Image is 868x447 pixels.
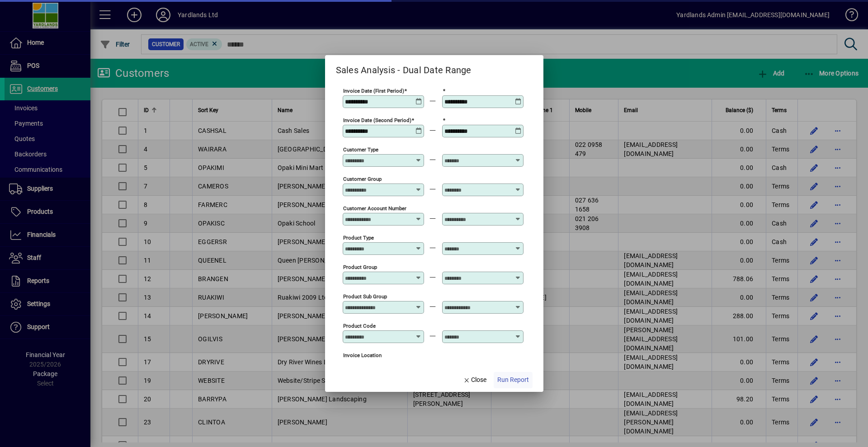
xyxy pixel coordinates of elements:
[343,205,406,212] mat-label: Customer Account Number
[497,375,529,385] span: Run Report
[343,146,378,153] mat-label: Customer Type
[343,117,411,123] mat-label: Invoice Date (Second Period)
[343,293,387,300] mat-label: Product Sub Group
[463,375,486,385] span: Close
[459,372,490,388] button: Close
[343,264,377,270] mat-label: Product Group
[343,323,376,329] mat-label: Product Code
[343,88,404,94] mat-label: Invoice Date (First Period)
[343,235,374,241] mat-label: Product Type
[325,55,482,77] h2: Sales Analysis - Dual Date Range
[343,352,382,358] mat-label: Invoice location
[494,372,533,388] button: Run Report
[343,176,382,182] mat-label: Customer Group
